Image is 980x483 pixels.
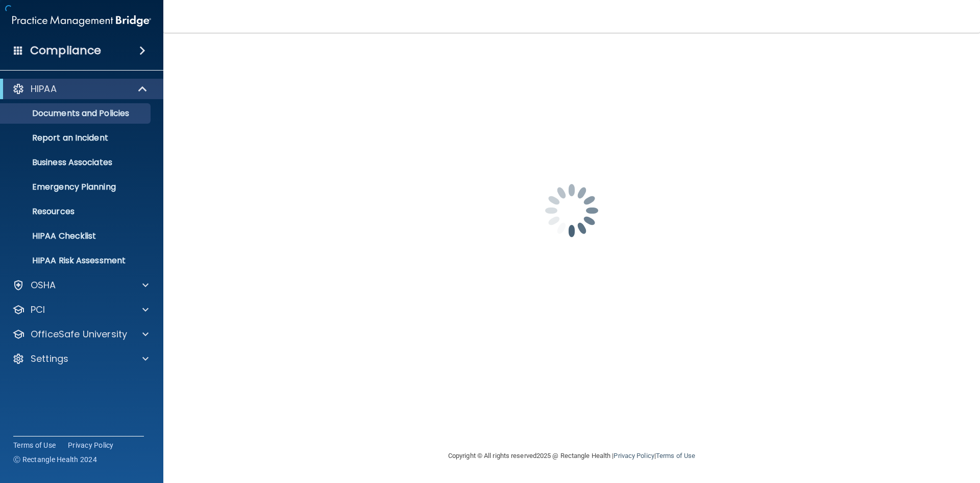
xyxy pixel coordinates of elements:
p: Documents and Policies [7,108,146,119]
p: Resources [7,206,146,217]
a: OfficeSafe University [12,328,149,340]
p: HIPAA Checklist [7,231,146,241]
a: Terms of Use [656,452,695,459]
p: HIPAA [31,83,57,95]
a: HIPAA [12,83,148,95]
p: HIPAA Risk Assessment [7,256,146,266]
span: Ⓒ Rectangle Health 2024 [13,454,97,465]
p: OfficeSafe University [31,328,127,340]
a: Privacy Policy [68,440,114,450]
a: PCI [12,304,149,316]
a: OSHA [12,279,149,291]
div: Copyright © All rights reserved 2025 @ Rectangle Health | | [385,440,758,472]
p: Business Associates [7,157,146,168]
a: Terms of Use [13,440,56,450]
p: OSHA [31,279,56,291]
a: Settings [12,353,149,365]
h4: Compliance [30,43,101,58]
p: Settings [31,353,68,365]
img: PMB logo [12,11,151,31]
a: Privacy Policy [614,452,654,459]
p: Emergency Planning [7,182,146,192]
p: Report an Incident [7,133,146,143]
iframe: Drift Widget Chat Controller [803,410,968,451]
p: PCI [31,304,45,316]
img: spinner.e123f6fc.gif [521,159,623,262]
